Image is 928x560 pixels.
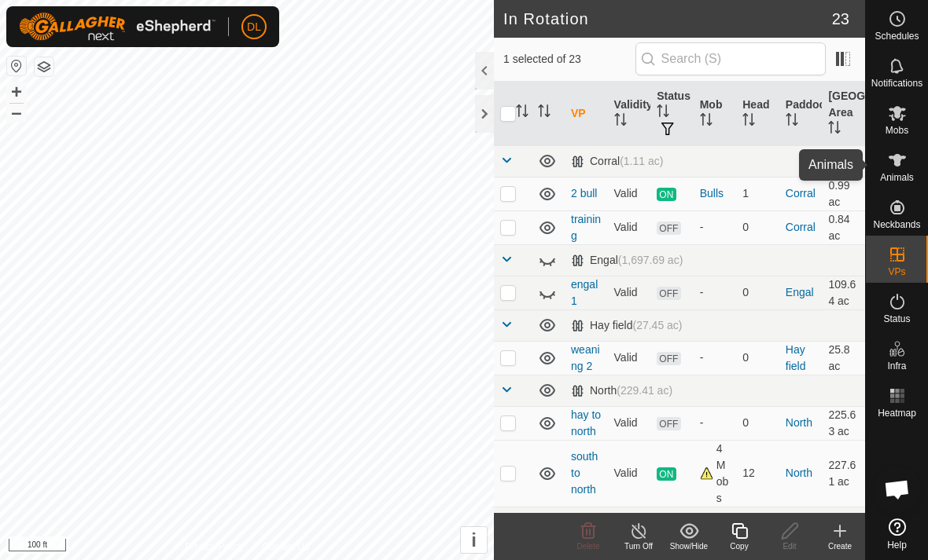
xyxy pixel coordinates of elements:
span: (229.41 ac) [617,384,672,397]
p-sorticon: Activate to sort [786,115,798,128]
span: Delete [577,542,600,551]
h2: In Rotation [503,9,832,28]
span: OFF [657,352,680,365]
div: Open chat [874,466,921,513]
a: North [786,467,812,479]
a: North [786,416,812,429]
span: Infra [887,361,906,371]
a: Help [866,512,928,556]
div: Show/Hide [664,540,714,552]
a: Corral [786,187,816,199]
span: (1,697.69 ac) [618,254,683,266]
th: Validity [608,82,651,146]
a: training [571,213,601,242]
th: Status [650,82,694,146]
td: Valid [608,440,651,507]
span: OFF [657,287,680,300]
span: i [471,529,477,551]
td: 1 [736,177,779,210]
td: 0.84 ac [822,210,865,244]
div: Hay field [571,319,683,332]
td: 12 [736,440,779,507]
td: 0 [736,341,779,375]
span: Animals [880,173,914,182]
td: 225.63 ac [822,406,865,440]
span: OFF [657,221,680,235]
p-sorticon: Activate to sort [538,107,551,119]
input: Search (S) [635,42,826,75]
td: 0 [736,276,779,309]
p-sorticon: Activate to sort [657,107,669,119]
td: 227.61 ac [822,440,865,507]
td: 0 [736,210,779,244]
a: weaning 2 [571,343,600,372]
p-sorticon: Activate to sort [614,115,627,128]
a: south to north [571,450,598,496]
a: Corral [786,221,816,233]
span: 23 [832,7,849,31]
td: 25.8 ac [822,341,865,375]
span: Schedules [875,31,919,41]
div: Corral [571,155,663,168]
div: North [571,384,672,397]
button: Map Layers [35,57,53,76]
div: - [700,284,731,301]
td: 0.99 ac [822,177,865,210]
p-sorticon: Activate to sort [516,107,528,119]
a: Privacy Policy [185,540,244,554]
p-sorticon: Activate to sort [700,115,713,128]
a: hay to north [571,408,601,437]
span: (1.11 ac) [620,155,663,167]
p-sorticon: Activate to sort [828,123,841,136]
th: VP [565,82,608,146]
a: 2 bull [571,187,597,199]
td: 0 [736,406,779,440]
a: Hay field [786,343,806,372]
div: Create [815,540,865,552]
td: Valid [608,406,651,440]
div: Edit [764,540,815,552]
th: Head [736,82,779,146]
th: Paddock [779,82,823,146]
a: engal 1 [571,278,598,307]
div: Bulls [700,185,731,202]
img: Gallagher Logo [19,13,215,41]
button: i [461,527,487,553]
a: Engal [786,286,814,298]
td: Valid [608,276,651,309]
span: (27.45 ac) [632,319,682,331]
span: Status [883,314,910,324]
td: Valid [608,341,651,375]
span: ON [657,467,676,481]
span: OFF [657,417,680,430]
p-sorticon: Activate to sort [742,115,755,128]
th: Mob [694,82,737,146]
div: - [700,350,731,366]
span: Mobs [886,126,908,135]
span: Help [887,540,907,550]
a: Contact Us [263,540,309,554]
div: Engal [571,254,683,267]
div: 4 Mobs [700,441,731,507]
div: Turn Off [613,540,664,552]
td: Valid [608,210,651,244]
div: - [700,219,731,236]
div: - [700,415,731,431]
span: Heatmap [878,408,916,418]
button: + [7,82,26,101]
td: 109.64 ac [822,276,865,309]
td: Valid [608,177,651,210]
div: Copy [714,540,764,552]
span: Notifications [871,79,922,88]
button: Reset Map [7,57,26,75]
span: 1 selected of 23 [503,51,635,68]
span: VPs [888,267,905,276]
span: DL [247,19,261,35]
span: ON [657,188,676,201]
th: [GEOGRAPHIC_DATA] Area [822,82,865,146]
button: – [7,103,26,122]
span: Neckbands [873,220,920,229]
